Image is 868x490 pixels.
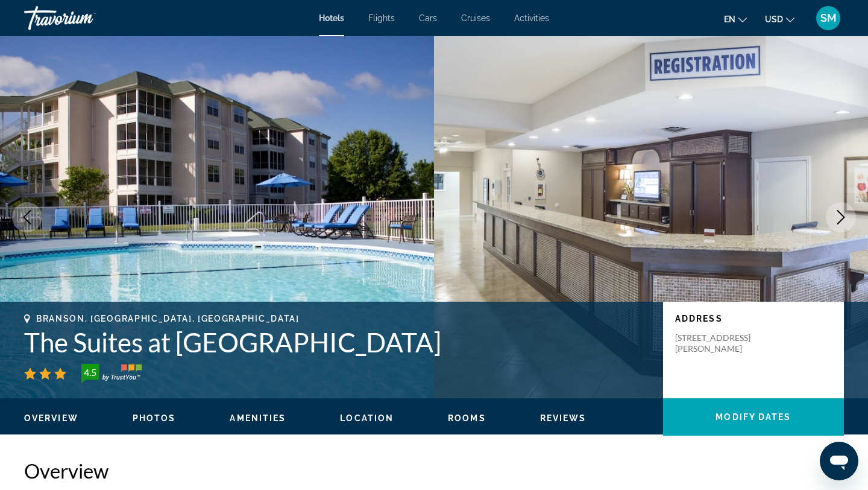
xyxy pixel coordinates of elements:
[765,14,783,24] span: USD
[24,2,145,34] a: Travorium
[36,314,300,323] span: Branson, [GEOGRAPHIC_DATA], [GEOGRAPHIC_DATA]
[448,413,486,423] span: Rooms
[24,459,844,483] h2: Overview
[675,314,832,323] p: Address
[81,364,142,383] img: TrustYou guest rating badge
[78,365,102,380] div: 4.5
[724,10,747,28] button: Change language
[230,413,286,423] span: Amenities
[448,413,486,424] button: Rooms
[340,413,394,424] button: Location
[340,413,394,423] span: Location
[24,413,78,424] button: Overview
[24,326,651,358] h1: The Suites at [GEOGRAPHIC_DATA]
[820,442,858,480] iframe: Button to launch messaging window
[663,398,844,436] button: Modify Dates
[368,13,395,23] a: Flights
[419,13,437,23] a: Cars
[133,413,176,424] button: Photos
[826,202,856,232] button: Next image
[675,332,772,354] p: [STREET_ADDRESS][PERSON_NAME]
[133,413,176,423] span: Photos
[12,202,42,232] button: Previous image
[24,413,78,423] span: Overview
[319,13,344,23] a: Hotels
[715,412,791,422] span: Modify Dates
[540,413,587,423] span: Reviews
[820,12,837,24] span: SM
[461,13,490,23] a: Cruises
[813,5,844,31] button: User Menu
[765,10,794,28] button: Change currency
[540,413,587,424] button: Reviews
[724,14,735,24] span: en
[514,13,549,23] a: Activities
[230,413,286,424] button: Amenities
